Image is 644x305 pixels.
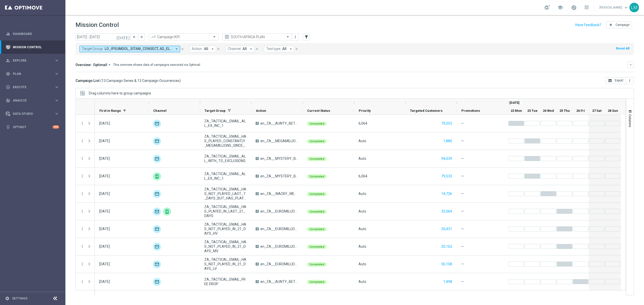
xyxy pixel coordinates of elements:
button: keyboard_arrow_down [627,62,634,68]
button: open_in_browser Export [606,77,626,84]
span: First in Range [99,109,121,113]
span: ZA_TACTICAL_EMAIL_HAS_NOT_PLAYED_LAST_7_DAYS_BUT_HAS_PLAYED_THIS_MONTH [204,187,247,200]
span: Auto [358,139,366,143]
i: lightbulb [6,125,10,129]
div: Optimail [153,208,161,216]
span: 27 Sat [592,109,601,113]
span: — [461,209,464,214]
button: 79,533 [441,173,453,179]
a: Optibot [13,120,53,134]
div: Press SPACE to select this row. [95,150,621,168]
ng-select: Campaign KPI [149,33,218,40]
div: Explore [6,58,54,63]
span: en_ZA__MEGAMILLIONS_GAMES_XSELL__EMT_ALL_EM_TAC_LT [260,139,298,143]
i: add [609,23,613,27]
button: close [180,46,185,52]
div: Optimail [153,137,161,145]
button: close [216,46,221,52]
i: arrow_drop_down [249,47,253,51]
button: gps_fixed Plan keyboard_arrow_right [6,72,59,76]
span: A [256,227,259,230]
span: All [243,47,247,51]
span: A [256,245,259,248]
div: Press SPACE to select this row. [95,185,621,203]
span: Columns [628,114,632,127]
span: Target Group: [82,47,103,51]
span: en_ZA__EUROMILLIONS_FREE_SPINS_LOTTO_BONUS_COMBO_REACTIVATION_HIGH_VALUE__EMT_ALL_EM_TAC_LT [260,227,298,231]
button: more_vert [80,156,85,161]
i: arrow_drop_down [289,47,293,51]
colored-tag: Completed [307,262,327,267]
div: Analyze [6,98,54,103]
i: arrow_forward [140,35,143,39]
img: Optimail [153,243,161,251]
span: Target Group [205,109,226,113]
div: Press SPACE to select this row. [76,185,95,203]
span: ( [100,78,102,83]
span: Test type: [266,47,281,51]
i: keyboard_arrow_right [54,111,59,116]
span: en_ZA__EUROMILLIONS_FREE_SPINS_COMBO_ACTIVES__EMT_ALL_EM_TAC_LT [260,209,298,214]
h3: Campaign List [75,78,181,83]
h1: Mission Control [75,21,119,29]
img: Optimail [153,120,161,128]
span: Completed [309,245,324,248]
span: — [461,156,464,161]
div: 22 Sep 2025, Monday [99,121,110,126]
span: A [256,210,259,213]
span: Action: [192,47,203,51]
div: Press SPACE to select this row. [95,220,621,238]
span: Completed [309,175,324,178]
span: Targeted Customers [410,109,442,113]
img: Optimail [153,190,161,198]
button: more_vert [80,227,85,231]
div: Press SPACE to select this row. [95,168,621,185]
button: more_vert [626,77,634,84]
i: arrow_drop_down [210,47,215,51]
i: more_vert [80,262,85,266]
span: All [282,47,287,51]
i: keyboard_arrow_right [54,71,59,76]
a: Dashboard [13,27,59,40]
button: close [255,46,259,52]
button: arrow_forward [138,33,145,40]
span: ZA_TACTICAL_EMAIL_HAS_NOT_PLAYED_IN_21_DAYS_HV [204,222,247,236]
button: 50,108 [441,261,453,267]
button: 14,726 [441,191,453,197]
button: Data Studio keyboard_arrow_right [6,112,59,116]
i: keyboard_arrow_right [54,98,59,103]
button: 79,553 [441,120,453,127]
span: All [204,47,208,51]
i: more_vert [628,79,632,83]
button: more_vert [80,139,85,143]
div: play_circle_outline Execute keyboard_arrow_right [6,85,59,89]
div: Optimail [153,278,161,286]
div: 24 Sep 2025, Wednesday [99,191,110,196]
span: en_ZA__EUROMILLIONS_FREE_SPINS_LOTTO_BONUS_COMBO_REACTIVATION_LOW_VALUE__EMT_ALL_EM_TAC_LT [260,262,298,266]
a: [PERSON_NAME]keyboard_arrow_down [599,4,629,11]
button: more_vert [80,121,85,126]
span: 24 Wed [543,109,554,113]
div: Press SPACE to select this row. [95,115,621,132]
span: A [256,280,259,283]
span: — [461,191,464,196]
i: close [255,47,259,51]
span: ZA_TACTICAL_EMAIL_HAS_NOT_PLAYED_IN_21_DAYS_MV [204,240,247,253]
h3: Overview: [75,63,92,67]
button: person_search Explore keyboard_arrow_right [6,59,59,63]
a: Settings [12,297,27,300]
button: Test type: All arrow_drop_down [264,46,294,52]
span: Completed [309,140,324,143]
button: close [294,46,299,52]
span: ZA_TACTICAL_EMAIL_ALL_EX_INC_1 [204,172,247,181]
i: track_changes [6,98,10,103]
colored-tag: Completed [307,156,327,161]
ng-select: SOUTH AFRICA PLAN [222,33,292,40]
div: Press SPACE to select this row. [76,203,95,220]
span: A [256,192,259,195]
div: Embedded Messaging [153,172,161,180]
span: Completed [309,192,324,196]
